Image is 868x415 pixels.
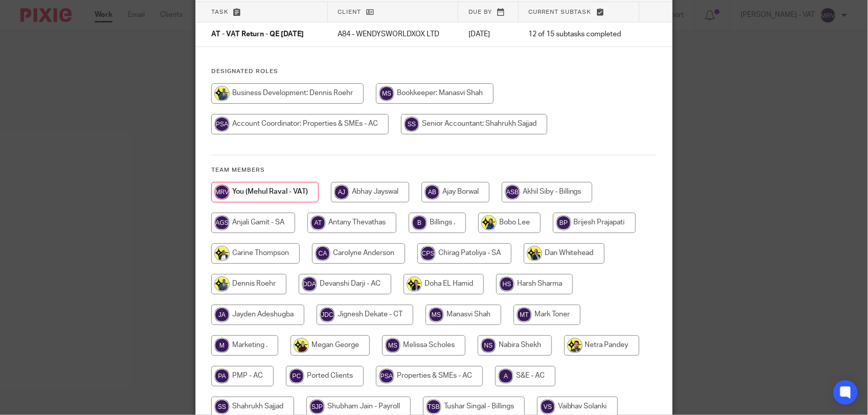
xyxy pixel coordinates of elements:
h4: Team members [211,166,657,174]
p: A84 - WENDYSWORLDXOX LTD [338,29,449,39]
span: AT - VAT Return - QE [DATE] [211,31,304,38]
span: Task [211,9,229,15]
span: Client [338,9,362,15]
span: Current subtask [529,9,592,15]
p: [DATE] [469,29,508,39]
span: Due by [469,9,492,15]
h4: Designated Roles [211,67,657,76]
td: 12 of 15 subtasks completed [519,22,639,47]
